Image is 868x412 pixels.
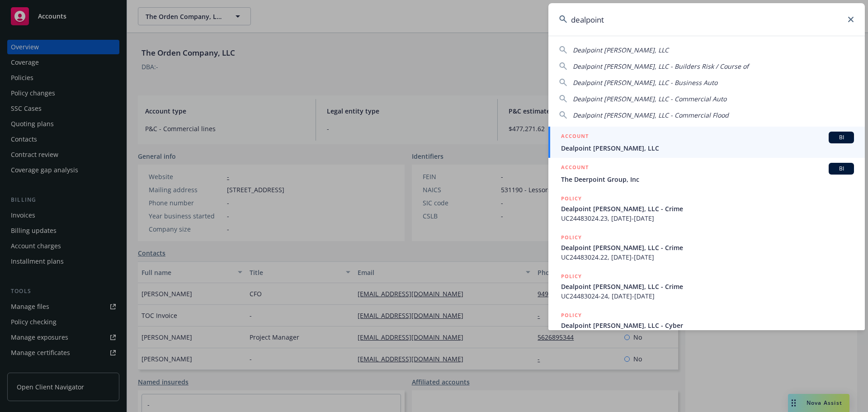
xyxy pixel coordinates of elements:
h5: ACCOUNT [561,132,589,142]
a: ACCOUNTBIThe Deerpoint Group, Inc [548,158,865,189]
h5: ACCOUNT [561,163,589,174]
span: Dealpoint [PERSON_NAME], LLC [573,46,669,54]
span: UC24483024.22, [DATE]-[DATE] [561,252,854,262]
span: Dealpoint [PERSON_NAME], LLC - Cyber [561,321,854,330]
h5: POLICY [561,311,582,320]
span: Dealpoint [PERSON_NAME], LLC - Crime [561,243,854,252]
span: Dealpoint [PERSON_NAME], LLC - Commercial Flood [573,111,729,119]
span: Dealpoint [PERSON_NAME], LLC - Builders Risk / Course of [573,62,749,71]
a: POLICYDealpoint [PERSON_NAME], LLC - Cyber [548,306,865,345]
span: Dealpoint [PERSON_NAME], LLC - Crime [561,204,854,213]
a: POLICYDealpoint [PERSON_NAME], LLC - CrimeUC24483024-24, [DATE]-[DATE] [548,267,865,306]
a: POLICYDealpoint [PERSON_NAME], LLC - CrimeUC24483024.23, [DATE]-[DATE] [548,189,865,228]
span: The Deerpoint Group, Inc [561,175,854,184]
span: UC24483024.23, [DATE]-[DATE] [561,213,854,223]
span: BI [832,133,850,142]
h5: POLICY [561,233,582,242]
input: Search... [548,3,865,36]
a: ACCOUNTBIDealpoint [PERSON_NAME], LLC [548,127,865,158]
span: Dealpoint [PERSON_NAME], LLC - Business Auto [573,78,717,87]
span: Dealpoint [PERSON_NAME], LLC - Crime [561,282,854,291]
span: Dealpoint [PERSON_NAME], LLC - Commercial Auto [573,95,726,103]
h5: POLICY [561,194,582,203]
a: POLICYDealpoint [PERSON_NAME], LLC - CrimeUC24483024.22, [DATE]-[DATE] [548,228,865,267]
h5: POLICY [561,272,582,281]
span: BI [832,165,850,173]
span: Dealpoint [PERSON_NAME], LLC [561,143,854,153]
span: UC24483024-24, [DATE]-[DATE] [561,291,854,301]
